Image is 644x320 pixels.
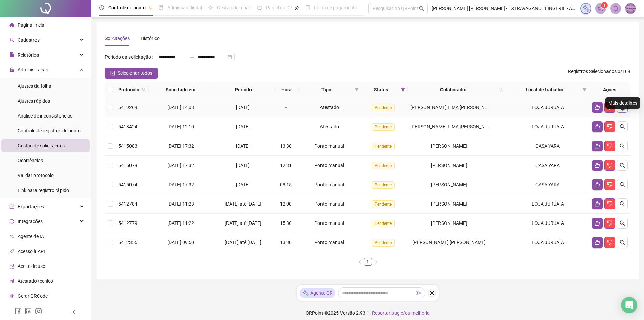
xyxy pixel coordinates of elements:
div: Open Intercom Messenger [621,297,637,313]
span: Gestão de solicitações [18,143,65,148]
td: CASA YARA [506,156,589,175]
span: dislike [607,201,613,207]
span: left [358,260,362,264]
span: Relatórios [18,52,39,58]
span: Tipo [301,86,352,93]
span: Protocolo [118,86,139,93]
span: clock-circle [99,5,104,10]
span: Atestado técnico [18,278,53,284]
span: search [620,182,625,187]
span: Ponto manual [314,182,344,187]
span: 1 [603,3,606,8]
div: Solicitações [105,35,130,42]
sup: 1 [601,2,608,9]
span: : 0 / 109 [568,68,630,79]
span: Exportações [18,204,44,209]
span: [DATE] 11:22 [167,220,194,226]
li: Próxima página [372,258,380,266]
span: like [595,201,600,207]
li: 1 [364,258,372,266]
td: LOJA JURUAIA [506,117,589,136]
span: - [285,124,287,129]
span: [PERSON_NAME] LIMA [PERSON_NAME] [410,124,496,129]
span: Ponto manual [314,201,344,207]
span: audit [9,264,14,269]
span: [PERSON_NAME] [431,201,467,207]
span: [DATE] [236,105,250,110]
span: [DATE] 14:08 [167,105,194,110]
th: Solicitado em [149,82,212,98]
span: Administração [18,67,48,72]
span: search [620,220,625,226]
span: Ajustes rápidos [18,98,50,104]
span: [PERSON_NAME] [431,182,467,187]
span: [DATE] até [DATE] [225,220,261,226]
span: solution [9,279,14,283]
span: qrcode [9,294,14,298]
span: [PERSON_NAME] [PERSON_NAME] [412,240,486,245]
span: filter [400,85,406,95]
span: Ponto manual [314,143,344,149]
span: filter [401,88,405,92]
span: Cadastros [18,37,40,43]
span: dislike [607,163,613,168]
span: Reportar bug e/ou melhoria [372,310,430,316]
span: Pendente [372,162,395,169]
li: Página anterior [356,258,364,266]
span: search [419,6,424,11]
span: Versão [340,310,355,316]
span: dislike [607,220,613,226]
span: 5412784 [118,201,137,207]
span: like [595,143,600,149]
span: Controle de registros de ponto [18,128,81,133]
span: Análise de inconsistências [18,113,72,119]
span: like [595,182,600,187]
span: dislike [607,240,613,245]
td: LOJA JURUAIA [506,194,589,214]
span: search [498,85,505,95]
span: user-add [9,38,14,42]
td: LOJA JURUAIA [506,233,589,252]
span: Link para registro rápido [18,188,69,193]
span: Gestão de férias [217,5,251,10]
button: left [356,258,364,266]
span: [PERSON_NAME] [431,220,467,226]
span: [DATE] 17:32 [167,163,194,168]
span: close [430,291,434,295]
span: lock [9,67,14,72]
div: Histórico [141,35,160,42]
span: Pendente [372,200,395,208]
span: pushpin [295,6,299,10]
span: search [620,163,625,168]
span: filter [355,88,359,92]
span: 5419269 [118,105,137,110]
span: [DATE] [236,124,250,129]
span: api [9,249,14,254]
div: Mais detalhes [605,97,640,109]
span: dislike [607,182,613,187]
span: search [620,143,625,149]
span: export [9,204,14,209]
span: 13:30 [280,240,292,245]
span: Ponto manual [314,163,344,168]
span: dashboard [257,5,262,10]
img: sparkle-icon.fc2bf0ac1784a2077858766a79e2daf3.svg [582,5,590,12]
span: [PERSON_NAME] [431,163,467,168]
span: Status [364,86,398,93]
span: Pendente [372,123,395,131]
span: Colaborador [410,86,497,93]
span: check-square [110,71,115,76]
span: like [595,124,600,129]
span: Pendente [372,220,395,227]
span: search [620,124,625,129]
span: filter [582,88,587,92]
span: [DATE] 17:32 [167,143,194,149]
img: sparkle-icon.fc2bf0ac1784a2077858766a79e2daf3.svg [302,290,309,297]
span: sync [9,219,14,224]
td: LOJA JURUAIA [506,214,589,233]
img: 81637 [625,3,636,14]
th: Hora [275,82,299,98]
span: search [142,88,146,92]
button: right [372,258,380,266]
span: [DATE] [236,143,250,149]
